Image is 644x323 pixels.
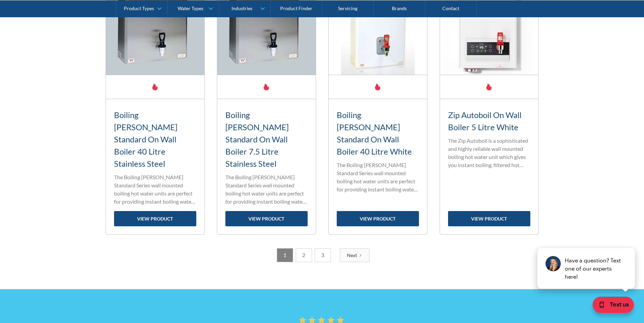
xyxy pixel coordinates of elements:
h3: Boiling [PERSON_NAME] Standard On Wall Boiler 7.5 Litre Stainless Steel [225,109,308,170]
p: The Zip Autoboil is a sophisticated and highly reliable wall mounted boiling hot water unit which... [448,137,530,169]
a: view product [225,211,308,226]
h3: Boiling [PERSON_NAME] Standard On Wall Boiler 40 Litre White [337,109,419,158]
a: view product [448,211,530,226]
div: Water Types [178,5,203,11]
div: Next [347,252,357,259]
div: Industries [231,5,252,11]
a: 3 [315,248,331,262]
a: Next Page [340,248,370,262]
p: The Boiling [PERSON_NAME] Standard Series wall mounted boiling hot water units are perfect for pr... [114,173,196,206]
iframe: podium webchat widget bubble [576,289,644,323]
div: Product Types [124,5,154,11]
p: The Boiling [PERSON_NAME] Standard Series wall mounted boiling hot water units are perfect for pr... [225,173,308,206]
h3: Zip Autoboil On Wall Boiler 5 Litre White [448,109,530,133]
iframe: podium webchat widget prompt [529,216,644,298]
div: List [106,248,539,262]
a: 1 [277,248,293,262]
p: The Boiling [PERSON_NAME] Standard Series wall mounted boiling hot water units are perfect for pr... [337,161,419,193]
a: view product [114,211,196,226]
a: 2 [296,248,312,262]
h3: Boiling [PERSON_NAME] Standard On Wall Boiler 40 Litre Stainless Steel [114,109,196,170]
a: view product [337,211,419,226]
